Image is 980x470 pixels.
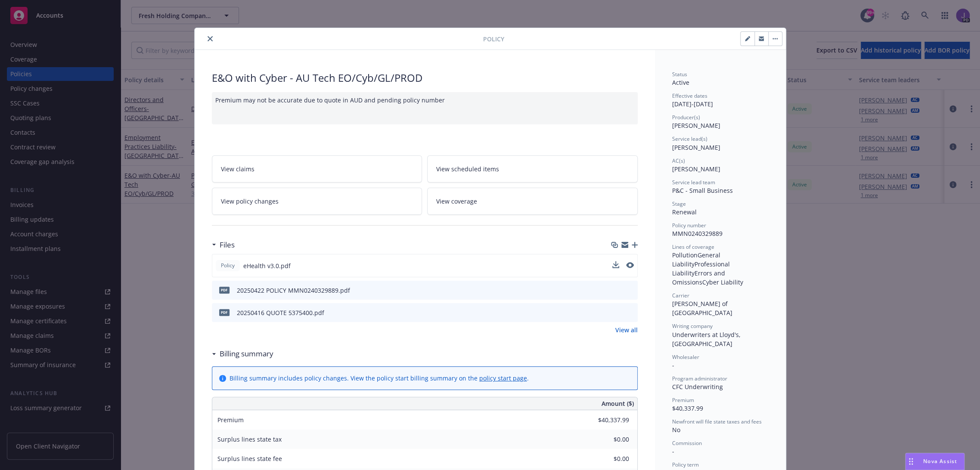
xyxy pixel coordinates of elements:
[923,458,957,465] span: Nova Assist
[602,399,634,408] span: Amount ($)
[220,239,235,250] h3: Files
[427,155,638,182] a: View scheduled items
[672,396,694,404] span: Premium
[672,251,722,268] span: General Liability
[212,348,273,359] div: Billing summary
[672,383,723,391] span: CFC Underwriting
[229,374,529,383] div: Billing summary includes policy changes. View the policy start billing summary on the .
[672,243,714,250] span: Lines of coverage
[219,262,236,269] span: Policy
[578,433,634,446] input: 0.00
[612,261,619,270] button: download file
[672,229,723,238] span: MMN0240329889
[672,78,689,87] span: Active
[613,286,620,295] button: download file
[212,71,638,85] div: E&O with Cyber - AU Tech EO/Cyb/GL/PROD
[672,375,727,382] span: Program administrator
[205,34,215,44] button: close
[672,135,707,142] span: Service lead(s)
[672,269,727,286] span: Errors and Omissions
[221,164,254,173] span: View claims
[212,155,422,182] a: View claims
[672,208,697,216] span: Renewal
[212,92,638,124] div: Premium may not be accurate due to quote in AUD and pending policy number
[672,404,703,412] span: $40,337.99
[626,262,634,268] button: preview file
[672,157,685,164] span: AC(s)
[626,261,634,270] button: preview file
[672,322,713,330] span: Writing company
[219,309,229,315] span: pdf
[672,179,715,186] span: Service lead team
[237,286,350,295] div: 20250422 POLICY MMN0240329889.pdf
[483,34,504,43] span: Policy
[626,286,634,295] button: preview file
[217,435,282,443] span: Surplus lines state tax
[217,416,244,424] span: Premium
[672,300,732,317] span: [PERSON_NAME] of [GEOGRAPHIC_DATA]
[672,260,732,277] span: Professional Liability
[672,461,699,468] span: Policy term
[672,114,700,121] span: Producer(s)
[672,71,687,78] span: Status
[436,197,477,206] span: View coverage
[613,308,620,317] button: download file
[626,308,634,317] button: preview file
[905,453,964,470] button: Nova Assist
[672,447,674,455] span: -
[672,200,686,207] span: Stage
[427,188,638,215] a: View coverage
[672,418,762,425] span: Newfront will file state taxes and fees
[702,278,743,286] span: Cyber Liability
[672,165,720,173] span: [PERSON_NAME]
[672,92,707,99] span: Effective dates
[672,186,733,195] span: P&C - Small Business
[221,197,279,206] span: View policy changes
[217,455,282,463] span: Surplus lines state fee
[672,92,769,108] div: [DATE] - [DATE]
[219,287,229,293] span: pdf
[672,251,698,259] span: Pollution
[479,374,527,382] a: policy start page
[615,325,638,334] a: View all
[672,222,706,229] span: Policy number
[906,453,916,470] div: Drag to move
[243,261,291,270] span: eHealth v3.0.pdf
[212,239,235,250] div: Files
[237,308,324,317] div: 20250416 QUOTE 5375400.pdf
[672,361,674,369] span: -
[672,426,680,434] span: No
[578,452,634,465] input: 0.00
[672,353,699,361] span: Wholesaler
[672,331,742,348] span: Underwriters at Lloyd's, [GEOGRAPHIC_DATA]
[578,414,634,427] input: 0.00
[436,164,499,173] span: View scheduled items
[612,261,619,268] button: download file
[672,292,689,299] span: Carrier
[220,348,273,359] h3: Billing summary
[672,121,720,130] span: [PERSON_NAME]
[212,188,422,215] a: View policy changes
[672,143,720,152] span: [PERSON_NAME]
[672,439,702,447] span: Commission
